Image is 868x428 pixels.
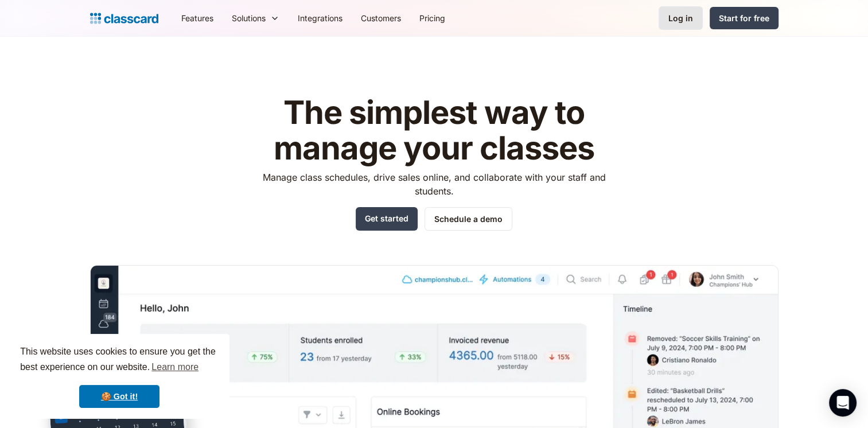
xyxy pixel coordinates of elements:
[172,5,223,31] a: Features
[425,207,512,231] a: Schedule a demo
[252,95,616,166] h1: The simplest way to manage your classes
[252,170,616,198] p: Manage class schedules, drive sales online, and collaborate with your staff and students.
[90,10,158,26] a: home
[410,5,454,31] a: Pricing
[710,7,779,29] a: Start for free
[352,5,410,31] a: Customers
[9,334,229,419] div: cookieconsent
[659,6,703,30] a: Log in
[232,12,266,24] div: Solutions
[829,389,857,417] div: Open Intercom Messenger
[20,345,219,376] span: This website uses cookies to ensure you get the best experience on our website.
[719,12,769,24] div: Start for free
[79,385,159,408] a: dismiss cookie message
[223,5,289,31] div: Solutions
[289,5,352,31] a: Integrations
[150,359,200,376] a: learn more about cookies
[668,12,693,24] div: Log in
[356,207,418,231] a: Get started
